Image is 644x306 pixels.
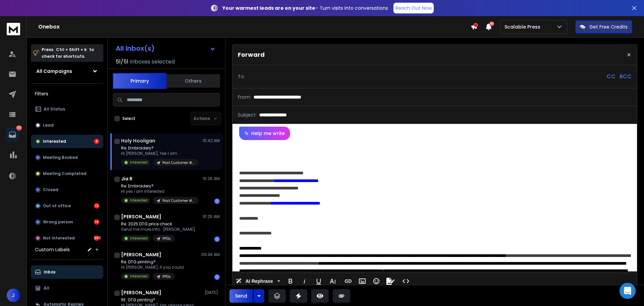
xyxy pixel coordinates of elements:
[384,274,397,288] button: Signature
[43,219,73,225] p: Wrong person
[203,214,220,219] p: 10:25 AM
[121,297,194,303] p: RE: DTG printing?
[110,42,221,55] button: All Inbox(s)
[214,274,220,280] div: 1
[399,274,412,288] button: Code View
[162,160,195,165] p: Past Customer #2 (SP)
[116,58,128,66] span: 51 / 51
[38,23,471,31] h1: Onebox
[31,199,103,213] button: Out of office13
[31,64,103,78] button: All Campaigns
[214,199,220,204] div: 1
[238,73,245,80] p: To:
[43,123,54,128] p: Lead
[130,58,175,66] h3: Inboxes selected
[238,94,251,100] p: From:
[575,20,632,34] button: Get Free Credits
[130,274,148,279] p: Interested
[238,112,257,118] p: Subject:
[203,138,220,143] p: 10:42 AM
[121,251,161,258] h1: [PERSON_NAME]
[205,290,220,295] p: [DATE]
[130,160,148,165] p: Interested
[44,269,55,275] p: Inbox
[94,203,99,209] div: 13
[162,274,171,279] p: PPDs
[214,236,220,242] div: 1
[222,5,315,11] strong: Your warmest leads are on your site
[55,46,88,53] span: Ctrl + Shift + k
[44,286,49,291] p: All
[16,125,22,131] p: 333
[121,189,199,194] p: Hi yes i am interested
[121,265,184,270] p: Hi [PERSON_NAME], If you could
[94,139,99,144] div: 6
[395,5,432,11] p: Reach Out Now
[43,171,87,176] p: Meeting Completed
[31,151,103,164] button: Meeting Booked
[121,145,199,151] p: Re: Embroidery?
[31,167,103,180] button: Meeting Completed
[393,3,434,13] a: Reach Out Now
[589,24,628,30] p: Get Free Credits
[121,259,184,265] p: Re: DTG printing?
[130,198,148,203] p: Interested
[504,24,543,30] p: Scalable Press
[6,128,19,141] a: 333
[121,175,132,182] h1: Jia R
[229,289,253,303] button: Send
[239,127,290,140] button: Help me write
[201,252,220,257] p: 09:34 AM
[121,137,155,144] h1: Holy Hooligan
[162,198,195,203] p: Past Customer #2 (SP)
[42,46,94,60] p: Press to check for shortcuts.
[121,151,199,156] p: Hi [PERSON_NAME], Yes I am
[203,176,220,181] p: 10:26 AM
[35,246,70,253] h3: Custom Labels
[36,68,72,75] h1: All Campaigns
[94,235,99,241] div: 300
[620,73,632,81] p: BCC
[342,274,355,288] button: Insert Link (Ctrl+K)
[31,231,103,245] button: Not Interested300
[31,135,103,148] button: Interested6
[356,274,369,288] button: Insert Image (Ctrl+P)
[234,274,281,288] button: AI Rephrase
[113,73,166,89] button: Primary
[121,227,195,232] p: Send me more info. [PERSON_NAME]
[489,21,494,26] span: 50
[238,50,265,59] p: Forward
[312,274,325,288] button: Underline (Ctrl+U)
[130,236,148,241] p: Interested
[7,289,20,302] button: J
[620,283,636,299] div: Open Intercom Messenger
[31,281,103,295] button: All
[31,119,103,132] button: Lead
[43,139,66,144] p: Interested
[43,155,78,160] p: Meeting Booked
[222,5,388,11] p: – Turn visits into conversations
[121,213,161,220] h1: [PERSON_NAME]
[244,278,274,284] span: AI Rephrase
[166,74,220,88] button: Others
[121,221,195,227] p: Re: 2025 DTG price check
[94,219,99,225] div: 14
[31,89,103,98] h3: Filters
[116,45,155,52] h1: All Inbox(s)
[7,23,20,35] img: logo
[162,236,171,241] p: PPDs
[121,289,161,296] h1: [PERSON_NAME]
[43,235,75,241] p: Not Interested
[43,187,58,192] p: Closed
[122,116,136,121] label: Select
[370,274,383,288] button: Emoticons
[121,183,199,189] p: Re: Embroidery?
[326,274,339,288] button: More Text
[31,265,103,279] button: Inbox
[31,102,103,116] button: All Status
[607,73,615,81] p: CC
[44,106,65,112] p: All Status
[31,183,103,196] button: Closed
